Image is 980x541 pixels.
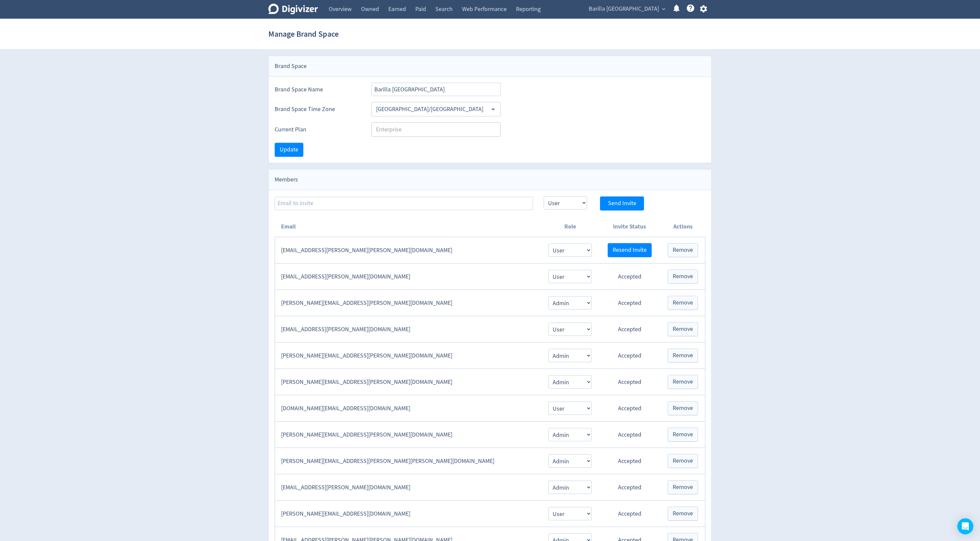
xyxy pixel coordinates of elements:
[275,85,361,94] label: Brand Space Name
[668,454,698,468] button: Remove
[957,518,973,534] div: Open Intercom Messenger
[275,343,542,369] td: [PERSON_NAME][EMAIL_ADDRESS][PERSON_NAME][DOMAIN_NAME]
[668,428,698,442] button: Remove
[598,395,661,422] td: Accepted
[598,369,661,395] td: Accepted
[598,501,661,527] td: Accepted
[668,507,698,521] button: Remove
[598,290,661,316] td: Accepted
[673,379,693,385] span: Remove
[542,216,598,237] th: Role
[668,322,698,336] button: Remove
[268,23,339,45] h1: Manage Brand Space
[673,432,693,438] span: Remove
[275,197,533,210] input: Email to invite
[586,4,667,14] button: Barilla [GEOGRAPHIC_DATA]
[275,143,303,157] button: Update
[275,125,361,134] label: Current Plan
[608,243,652,257] button: Resend Invite
[275,395,542,422] td: [DOMAIN_NAME][EMAIL_ADDRESS][DOMAIN_NAME]
[668,401,698,415] button: Remove
[373,104,488,114] input: Select Timezone
[673,405,693,411] span: Remove
[673,247,693,253] span: Remove
[668,243,698,257] button: Remove
[275,216,542,237] th: Email
[598,216,661,237] th: Invite Status
[673,511,693,517] span: Remove
[275,474,542,501] td: [EMAIL_ADDRESS][PERSON_NAME][DOMAIN_NAME]
[613,247,647,253] span: Resend Invite
[275,369,542,395] td: [PERSON_NAME][EMAIL_ADDRESS][PERSON_NAME][DOMAIN_NAME]
[598,263,661,290] td: Accepted
[661,6,667,12] span: expand_more
[275,237,542,263] td: [EMAIL_ADDRESS][PERSON_NAME][PERSON_NAME][DOMAIN_NAME]
[668,375,698,389] button: Remove
[600,196,644,210] button: Send Invite
[275,422,542,448] td: [PERSON_NAME][EMAIL_ADDRESS][PERSON_NAME][DOMAIN_NAME]
[280,147,298,153] span: Update
[275,290,542,316] td: [PERSON_NAME][EMAIL_ADDRESS][PERSON_NAME][DOMAIN_NAME]
[598,422,661,448] td: Accepted
[269,56,711,77] div: Brand Space
[275,448,542,474] td: [PERSON_NAME][EMAIL_ADDRESS][PERSON_NAME][PERSON_NAME][DOMAIN_NAME]
[673,274,693,280] span: Remove
[668,480,698,494] button: Remove
[269,169,711,190] div: Members
[275,316,542,343] td: [EMAIL_ADDRESS][PERSON_NAME][DOMAIN_NAME]
[371,83,501,96] input: Brand Space
[598,343,661,369] td: Accepted
[673,300,693,306] span: Remove
[598,316,661,343] td: Accepted
[275,501,542,527] td: [PERSON_NAME][EMAIL_ADDRESS][DOMAIN_NAME]
[673,484,693,490] span: Remove
[608,200,636,206] span: Send Invite
[275,105,361,113] label: Brand Space Time Zone
[589,4,659,14] span: Barilla [GEOGRAPHIC_DATA]
[598,474,661,501] td: Accepted
[668,269,698,284] button: Remove
[661,216,705,237] th: Actions
[488,104,498,114] button: Open
[668,296,698,310] button: Remove
[598,448,661,474] td: Accepted
[673,458,693,464] span: Remove
[275,263,542,290] td: [EMAIL_ADDRESS][PERSON_NAME][DOMAIN_NAME]
[673,326,693,332] span: Remove
[668,349,698,363] button: Remove
[673,353,693,359] span: Remove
